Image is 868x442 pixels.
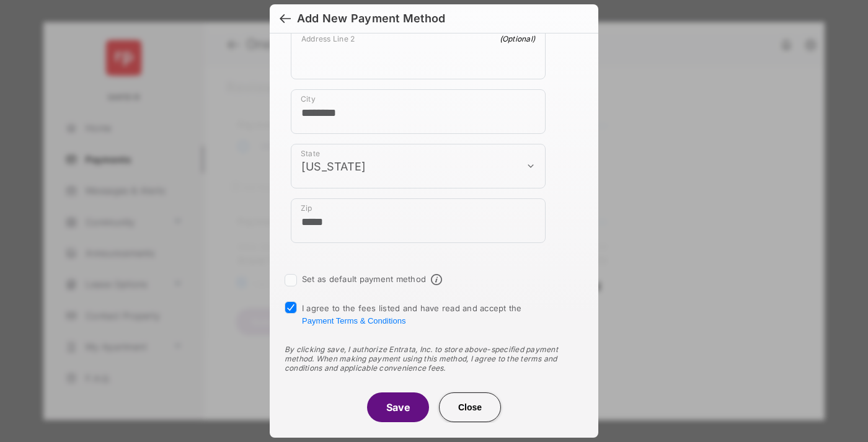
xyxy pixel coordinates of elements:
button: Close [439,392,501,422]
div: payment_method_screening[postal_addresses][addressLine2] [291,29,546,79]
div: By clicking save, I authorize Entrata, Inc. to store above-specified payment method. When making ... [285,345,583,373]
button: I agree to the fees listed and have read and accept the [302,316,405,325]
div: payment_method_screening[postal_addresses][locality] [291,89,546,134]
div: payment_method_screening[postal_addresses][postalCode] [291,198,546,243]
button: Save [367,392,429,422]
span: Default payment method info [431,274,442,285]
label: Set as default payment method [302,274,426,284]
div: payment_method_screening[postal_addresses][administrativeArea] [291,144,546,188]
span: I agree to the fees listed and have read and accept the [302,303,522,325]
div: Add New Payment Method [297,12,445,25]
